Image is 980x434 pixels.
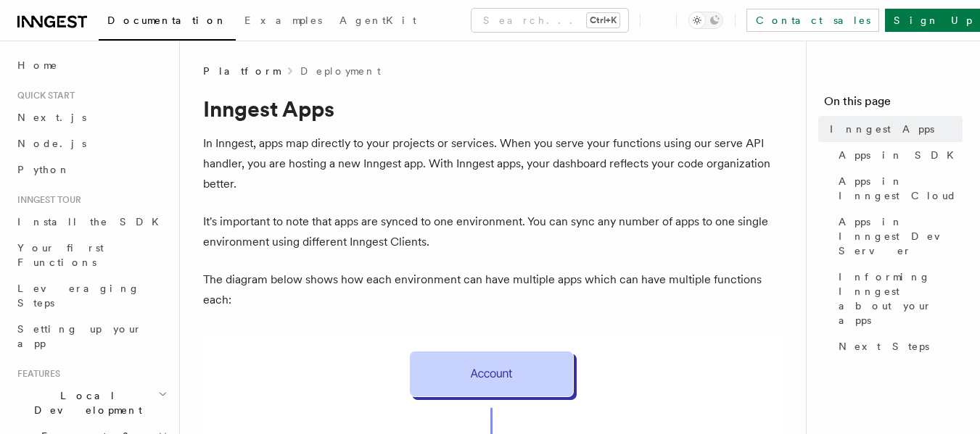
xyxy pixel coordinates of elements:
[587,13,619,28] kbd: Ctrl+K
[203,96,783,122] h1: Inngest Apps
[824,116,963,142] a: Inngest Apps
[17,216,168,228] span: Install the SDK
[203,212,783,252] p: It's important to note that apps are synced to one environment. You can sync any number of apps t...
[688,12,723,29] button: Toggle dark mode
[833,209,963,264] a: Apps in Inngest Dev Server
[839,270,963,327] span: Informing Inngest about your apps
[17,242,104,268] span: Your first Functions
[17,283,140,309] span: Leveraging Steps
[236,4,331,39] a: Examples
[12,209,170,235] a: Install the SDK
[833,264,963,333] a: Informing Inngest about your apps
[12,388,158,417] span: Local Development
[839,174,963,203] span: Apps in Inngest Cloud
[833,333,963,359] a: Next Steps
[17,138,86,149] span: Node.js
[203,133,783,194] p: In Inngest, apps map directly to your projects or services. When you serve your functions using o...
[17,323,142,349] span: Setting up your app
[99,4,236,41] a: Documentation
[830,122,934,136] span: Inngest Apps
[203,270,783,310] p: The diagram below shows how each environment can have multiple apps which can have multiple funct...
[339,14,416,26] span: AgentKit
[12,52,170,78] a: Home
[833,168,963,209] a: Apps in Inngest Cloud
[839,148,963,162] span: Apps in SDK
[107,14,227,26] span: Documentation
[12,90,75,101] span: Quick start
[746,9,879,32] a: Contact sales
[300,64,381,78] a: Deployment
[12,194,81,206] span: Inngest tour
[17,164,70,175] span: Python
[12,130,170,157] a: Node.js
[17,112,86,123] span: Next.js
[833,142,963,168] a: Apps in SDK
[203,64,280,78] span: Platform
[12,104,170,130] a: Next.js
[244,14,322,26] span: Examples
[839,214,963,258] span: Apps in Inngest Dev Server
[331,4,425,39] a: AgentKit
[12,275,170,316] a: Leveraging Steps
[12,383,170,423] button: Local Development
[839,339,929,354] span: Next Steps
[12,157,170,183] a: Python
[12,368,60,380] span: Features
[12,316,170,356] a: Setting up your app
[824,93,963,116] h4: On this page
[12,235,170,275] a: Your first Functions
[472,9,628,32] button: Search...Ctrl+K
[17,58,58,72] span: Home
